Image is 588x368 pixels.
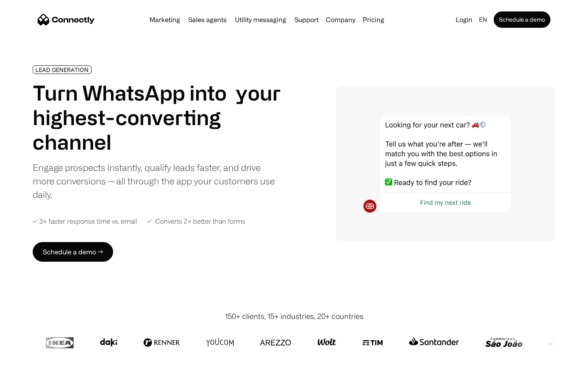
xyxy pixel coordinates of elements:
[494,11,550,28] a: Schedule a demo
[33,242,113,262] a: Schedule a demo →
[16,354,49,365] ul: Language list
[147,218,245,225] div: ✓ Converts 2× better than forms
[326,14,355,25] div: Company
[479,14,487,25] div: en
[33,81,281,154] h1: Turn WhatsApp into your highest-converting channel
[452,14,476,25] a: Login
[225,311,363,322] div: 150+ clients, 15+ industries, 20+ countries
[33,161,281,201] div: Engage prospects instantly, qualify leads faster, and drive more conversions — all through the ap...
[146,16,183,23] a: Marketing
[359,16,388,23] a: Pricing
[291,16,322,23] a: Support
[232,16,290,23] a: Utility messaging
[8,353,49,365] aside: Language selected: English
[185,16,230,23] a: Sales agents
[36,67,89,73] div: LEAD GENERATION
[33,218,137,225] div: ✓ 3× faster response time vs. email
